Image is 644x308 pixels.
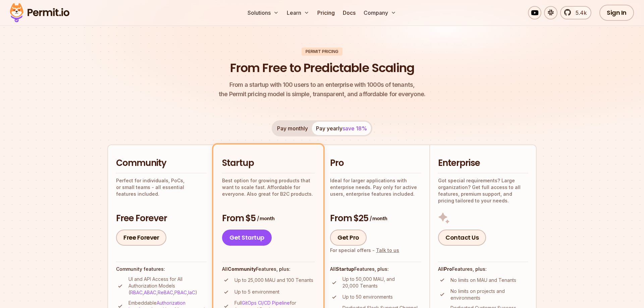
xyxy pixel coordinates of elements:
[230,60,414,76] h1: From Free to Predictable Scaling
[330,177,421,197] p: Ideal for larger applications with enterprise needs. Pay only for active users, enterprise featur...
[599,5,634,21] a: Sign In
[234,277,313,284] p: Up to 25,000 MAU and 100 Tenants
[116,212,207,225] h3: Free Forever
[450,277,516,284] p: No limits on MAU and Tenants
[174,290,187,295] a: PBAC
[219,80,425,89] span: From a startup with 100 users to an enterprise with 1000s of tenants,
[315,6,337,19] a: Pricing
[376,247,399,253] a: Talk to us
[257,215,274,222] span: / month
[330,157,421,169] h2: Pro
[361,6,399,19] button: Company
[222,177,315,197] p: Best option for growing products that want to scale fast. Affordable for everyone. Also great for...
[228,266,256,272] strong: Community
[336,266,354,272] strong: Startup
[116,177,207,197] p: Perfect for individuals, PoCs, or small teams - all essential features included.
[116,266,207,272] h4: Community features:
[219,80,425,99] p: the Permit pricing model is simple, transparent, and affordable for everyone.
[234,289,279,295] p: Up to 5 environment
[273,122,312,135] button: Pay monthly
[438,266,528,272] h4: All Features, plus:
[450,288,528,301] p: No limits on projects and environments
[572,9,587,17] span: 5.4k
[342,276,421,289] p: Up to 50,000 MAU, and 20,000 Tenants
[128,276,207,296] p: UI and API Access for All Authorization Models ( , , , , )
[116,230,166,246] a: Free Forever
[222,266,315,272] h4: All Features, plus:
[242,300,290,306] a: GitOps CI/CD Pipeline
[222,230,272,246] a: Get Startup
[302,48,342,56] div: Permit Pricing
[438,230,486,246] a: Contact Us
[342,294,393,300] p: Up to 50 environments
[438,157,528,169] h2: Enterprise
[330,230,367,246] a: Get Pro
[188,290,195,295] a: IaC
[7,1,72,24] img: Permit logo
[340,6,358,19] a: Docs
[560,6,591,19] a: 5.4k
[444,266,452,272] strong: Pro
[438,177,528,204] p: Got special requirements? Large organization? Get full access to all features, premium support, a...
[222,157,315,169] h2: Startup
[330,247,399,254] div: For special offers -
[245,6,281,19] button: Solutions
[330,266,421,272] h4: All Features, plus:
[116,157,207,169] h2: Community
[158,290,173,295] a: ReBAC
[144,290,156,295] a: ABAC
[130,290,143,295] a: RBAC
[370,215,387,222] span: / month
[330,212,421,225] h3: From $25
[222,212,315,225] h3: From $5
[284,6,312,19] button: Learn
